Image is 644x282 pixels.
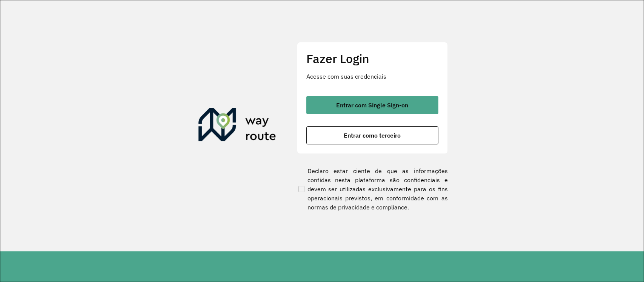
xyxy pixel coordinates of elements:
[344,132,401,138] span: Entrar como terceiro
[306,51,438,66] h2: Fazer Login
[198,108,276,144] img: Roteirizador AmbevTech
[306,126,438,144] button: button
[336,102,408,108] span: Entrar com Single Sign-on
[306,96,438,114] button: button
[297,166,448,212] label: Declaro estar ciente de que as informações contidas nesta plataforma são confidenciais e devem se...
[306,72,438,81] p: Acesse com suas credenciais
